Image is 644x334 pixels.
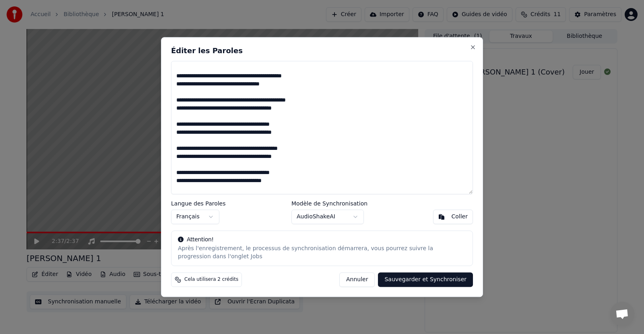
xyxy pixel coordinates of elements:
span: Cela utilisera 2 crédits [184,276,238,283]
h2: Éditer les Paroles [171,47,473,54]
div: Après l'enregistrement, le processus de synchronisation démarrera, vous pourrez suivre la progres... [178,245,466,261]
div: Attention! [178,236,466,244]
label: Langue des Paroles [171,201,226,206]
label: Modèle de Synchronisation [291,201,367,206]
div: Coller [451,213,468,221]
button: Coller [433,210,473,224]
button: Annuler [339,272,375,287]
button: Sauvegarder et Synchroniser [378,272,473,287]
